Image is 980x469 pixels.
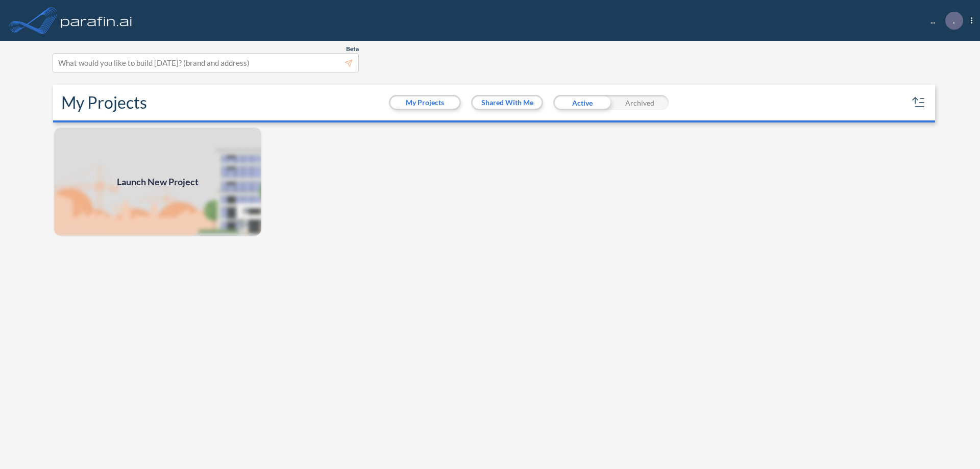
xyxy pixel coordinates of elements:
[390,96,459,109] button: My Projects
[53,127,262,237] img: add
[53,127,262,237] a: Launch New Project
[915,12,972,30] div: ...
[59,10,134,31] img: logo
[346,45,359,53] span: Beta
[553,95,611,110] div: Active
[117,175,199,189] span: Launch New Project
[473,96,542,109] button: Shared With Me
[61,93,147,112] h2: My Projects
[911,94,927,111] button: sort
[953,16,955,25] p: .
[611,95,669,110] div: Archived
